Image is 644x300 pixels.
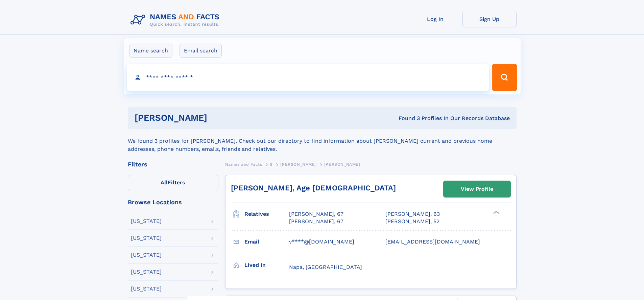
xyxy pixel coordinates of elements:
a: [PERSON_NAME], Age [DEMOGRAPHIC_DATA] [231,184,396,192]
h3: Email [244,236,289,248]
span: [PERSON_NAME] [280,162,316,167]
a: [PERSON_NAME] [280,160,316,168]
label: Email search [180,44,222,58]
button: Search Button [492,64,517,91]
div: [US_STATE] [131,269,162,275]
span: All [161,179,168,186]
input: search input [127,64,489,91]
a: Log In [408,11,462,27]
a: S [270,160,273,168]
a: Sign Up [462,11,517,27]
a: [PERSON_NAME], 63 [385,210,440,218]
a: [PERSON_NAME], 67 [289,210,343,218]
span: S [270,162,273,167]
div: [US_STATE] [131,286,162,292]
h3: Relatives [244,208,289,220]
span: [EMAIL_ADDRESS][DOMAIN_NAME] [385,238,480,245]
div: Found 3 Profiles In Our Records Database [303,115,510,122]
label: Filters [128,175,218,191]
div: We found 3 profiles for [PERSON_NAME]. Check out our directory to find information about [PERSON_... [128,129,517,153]
a: Names and Facts [225,160,262,168]
a: View Profile [444,181,510,197]
div: Browse Locations [128,199,218,205]
img: Logo Names and Facts [128,11,225,29]
div: [US_STATE] [131,252,162,258]
label: Name search [129,44,172,58]
div: View Profile [461,181,493,197]
div: ❯ [492,210,500,215]
a: [PERSON_NAME], 67 [289,218,343,225]
h3: Lived in [244,259,289,271]
h1: [PERSON_NAME] [135,114,303,122]
span: Napa, [GEOGRAPHIC_DATA] [289,264,362,270]
a: [PERSON_NAME], 52 [385,218,439,225]
div: [US_STATE] [131,235,162,241]
div: Filters [128,161,218,167]
div: [US_STATE] [131,218,162,224]
span: [PERSON_NAME] [324,162,360,167]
